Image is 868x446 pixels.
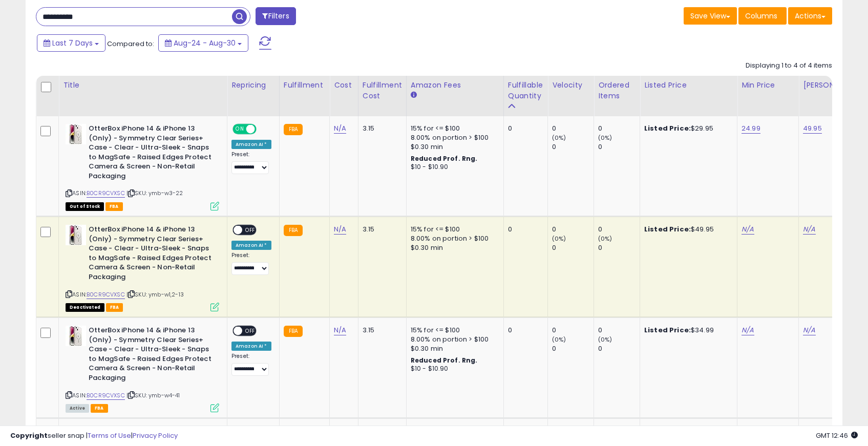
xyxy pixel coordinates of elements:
[411,326,496,335] div: 15% for <= $100
[684,7,737,25] button: Save View
[598,344,640,353] div: 0
[107,39,154,49] span: Compared to:
[256,7,295,25] button: Filters
[10,431,48,440] strong: Copyright
[552,344,594,353] div: 0
[63,80,223,91] div: Title
[598,335,612,344] small: (0%)
[231,80,275,91] div: Repricing
[89,225,213,284] b: OtterBox iPhone 14 & iPhone 13 (Only) - Symmetry Clear Series+ Case - Clear - Ultra-Sleek - Snaps...
[242,226,259,235] span: OFF
[66,124,86,144] img: 31z23amnqcL._SL40_.jpg
[598,80,636,101] div: Ordered Items
[411,356,478,365] b: Reduced Prof. Rng.
[644,225,729,234] div: $49.95
[334,123,346,134] a: N/A
[66,326,219,411] div: ASIN:
[738,7,787,25] button: Columns
[126,391,180,399] span: | SKU: ymb-w4-41
[644,124,729,133] div: $29.95
[411,225,496,234] div: 15% for <= $100
[598,225,640,234] div: 0
[598,124,640,133] div: 0
[284,225,303,236] small: FBA
[334,325,346,335] a: N/A
[411,124,496,133] div: 15% for <= $100
[255,125,271,134] span: OFF
[598,134,612,142] small: (0%)
[10,431,178,441] div: seller snap | |
[411,142,496,152] div: $0.30 min
[598,235,612,243] small: (0%)
[803,224,815,235] a: N/A
[52,38,93,48] span: Last 7 Days
[231,252,271,275] div: Preset:
[552,335,566,344] small: (0%)
[411,344,496,353] div: $0.30 min
[508,80,543,101] div: Fulfillable Quantity
[598,326,640,335] div: 0
[105,202,123,211] span: FBA
[552,124,594,133] div: 0
[803,80,864,91] div: [PERSON_NAME]
[552,225,594,234] div: 0
[158,34,248,52] button: Aug-24 - Aug-30
[742,224,754,235] a: N/A
[552,80,589,91] div: Velocity
[411,80,499,91] div: Amazon Fees
[598,243,640,252] div: 0
[231,342,271,351] div: Amazon AI *
[66,225,86,245] img: 31z23amnqcL._SL40_.jpg
[644,325,691,335] b: Listed Price:
[231,241,271,250] div: Amazon AI *
[745,11,777,21] span: Columns
[411,335,496,344] div: 8.00% on portion > $100
[284,124,303,135] small: FBA
[598,142,640,152] div: 0
[37,34,105,52] button: Last 7 Days
[106,303,123,312] span: FBA
[742,325,754,335] a: N/A
[89,124,213,183] b: OtterBox iPhone 14 & iPhone 13 (Only) - Symmetry Clear Series+ Case - Clear - Ultra-Sleek - Snaps...
[174,38,236,48] span: Aug-24 - Aug-30
[742,80,794,91] div: Min Price
[552,235,566,243] small: (0%)
[284,326,303,337] small: FBA
[89,326,213,385] b: OtterBox iPhone 14 & iPhone 13 (Only) - Symmetry Clear Series+ Case - Clear - Ultra-Sleek - Snaps...
[552,243,594,252] div: 0
[411,243,496,252] div: $0.30 min
[88,431,131,440] a: Terms of Use
[363,225,398,234] div: 3.15
[788,7,832,25] button: Actions
[644,224,691,234] b: Listed Price:
[284,80,325,91] div: Fulfillment
[644,326,729,335] div: $34.99
[66,404,89,413] span: All listings currently available for purchase on Amazon
[91,404,108,413] span: FBA
[411,163,496,172] div: $10 - $10.90
[334,80,354,91] div: Cost
[411,365,496,373] div: $10 - $10.90
[363,80,402,101] div: Fulfillment Cost
[87,189,125,198] a: B0CR9CVXSC
[363,124,398,133] div: 3.15
[87,290,125,299] a: B0CR9CVXSC
[242,327,259,335] span: OFF
[742,123,760,134] a: 24.99
[816,431,858,440] span: 2025-09-7 12:46 GMT
[411,91,417,100] small: Amazon Fees.
[644,123,691,133] b: Listed Price:
[126,290,184,299] span: | SKU: ymb-w1,2-13
[746,61,832,71] div: Displaying 1 to 4 of 4 items
[66,326,86,346] img: 31z23amnqcL._SL40_.jpg
[552,326,594,335] div: 0
[644,80,733,91] div: Listed Price
[231,353,271,376] div: Preset:
[508,326,540,335] div: 0
[66,202,104,211] span: All listings that are currently out of stock and unavailable for purchase on Amazon
[508,124,540,133] div: 0
[231,151,271,174] div: Preset:
[803,123,822,134] a: 49.95
[133,431,178,440] a: Privacy Policy
[363,326,398,335] div: 3.15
